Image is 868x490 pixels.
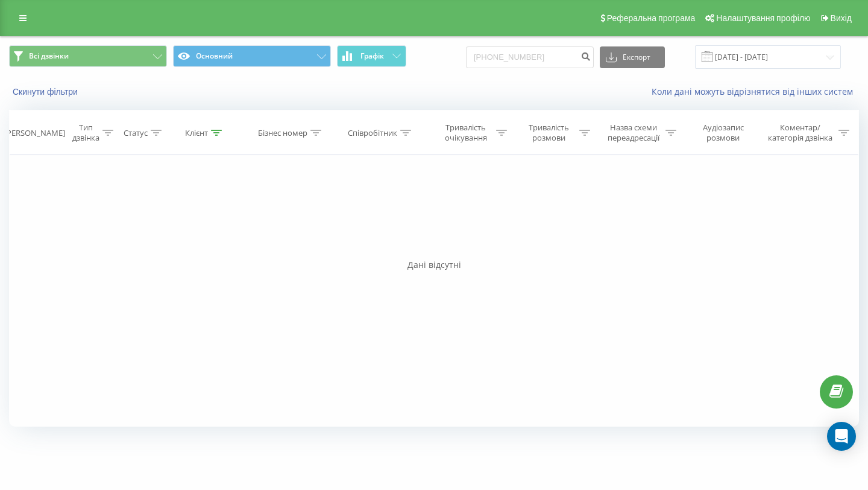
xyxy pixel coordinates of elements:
button: Основний [173,45,331,67]
button: Всі дзвінки [9,45,167,67]
button: Експорт [600,46,665,68]
span: Всі дзвінки [29,51,69,61]
div: Бізнес номер [258,128,307,138]
div: Тип дзвінка [72,122,99,143]
div: Статус [124,128,148,138]
input: Пошук за номером [466,46,594,68]
span: Вихід [831,13,852,23]
a: Коли дані можуть відрізнятися вiд інших систем [652,86,859,97]
div: Дані відсутні [9,259,859,271]
div: Клієнт [185,128,208,138]
div: Тривалість розмови [521,122,576,143]
button: Скинути фільтри [9,86,84,97]
div: Аудіозапис розмови [690,122,756,143]
div: Тривалість очікування [438,122,494,143]
span: Налаштування профілю [716,13,810,23]
button: Графік [337,45,406,67]
div: Назва схеми переадресації [604,122,662,143]
div: Коментар/категорія дзвінка [765,122,835,143]
div: Open Intercom Messenger [827,422,856,451]
div: Співробітник [348,128,397,138]
span: Реферальна програма [607,13,696,23]
span: Графік [360,52,384,60]
div: [PERSON_NAME] [4,128,65,138]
